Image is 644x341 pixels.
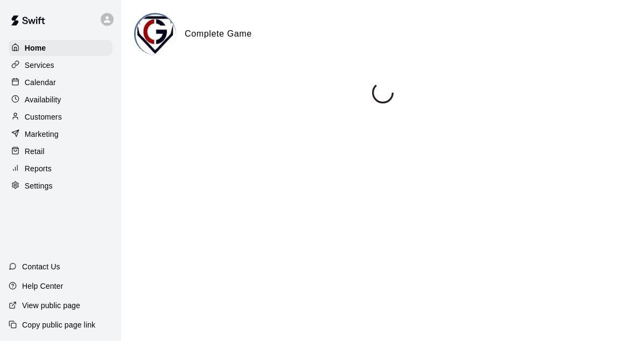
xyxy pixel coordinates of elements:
p: Calendar [25,77,56,88]
p: View public page [22,300,80,311]
a: Marketing [9,126,113,142]
h6: Complete Game [185,27,252,41]
p: Retail [25,146,45,157]
p: Help Center [22,281,63,291]
a: Settings [9,178,113,194]
img: Complete Game logo [136,15,176,55]
p: Services [25,60,54,71]
a: Reports [9,161,113,177]
p: Contact Us [22,261,60,272]
a: Services [9,57,113,73]
p: Marketing [25,129,59,140]
p: Settings [25,180,53,191]
a: Calendar [9,74,113,91]
a: Retail [9,143,113,159]
a: Availability [9,92,113,108]
p: Availability [25,94,61,105]
p: Customers [25,112,62,122]
a: Home [9,40,113,56]
a: Customers [9,109,113,125]
p: Home [25,43,46,53]
p: Reports [25,163,52,174]
p: Copy public page link [22,319,95,330]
